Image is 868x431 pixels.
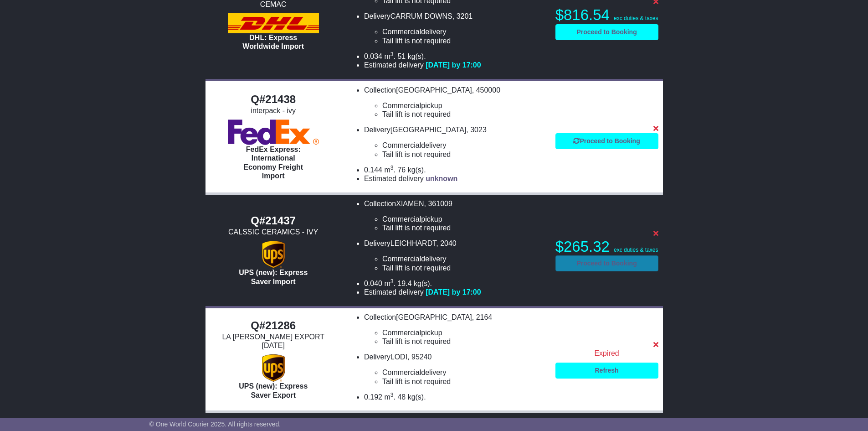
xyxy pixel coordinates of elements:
li: pickup [382,328,546,337]
span: m . [384,280,395,287]
span: 51 [397,52,406,60]
span: CARRUM DOWNS [390,12,452,20]
span: unknown [426,175,457,182]
span: 265.32 [564,238,610,255]
span: Commercial [382,369,421,376]
div: Expired [555,349,658,358]
span: kg(s). [408,393,426,401]
span: 0.034 [364,52,382,60]
a: Proceed to Booking [555,133,658,149]
li: Delivery [364,125,546,159]
span: , 2164 [472,313,492,321]
span: 76 [397,166,406,174]
a: Refresh [555,363,658,379]
span: XIAMEN [396,200,424,208]
div: Q#21286 [210,319,337,332]
sup: 3 [390,51,394,57]
span: kg(s). [414,280,432,287]
span: Commercial [382,215,421,223]
img: UPS (new): Express Saver Export [262,354,285,382]
li: Tail lift is not required [382,264,546,272]
span: 816.54 [564,6,610,23]
span: , 3201 [452,12,473,20]
li: Estimated delivery [364,288,546,296]
li: Collection [364,86,546,119]
li: Tail lift is not required [382,337,546,346]
span: [DATE] by 17:00 [426,288,481,296]
li: delivery [382,141,546,150]
div: Q#21438 [210,93,337,106]
a: Proceed to Booking [555,24,658,40]
li: pickup [382,215,546,223]
span: , 361009 [424,200,452,208]
span: LEICHHARDT [390,239,436,247]
span: kg(s). [408,52,426,60]
li: Collection [364,313,546,346]
span: 0.192 [364,393,382,401]
span: Commercial [382,28,421,36]
span: , 3023 [466,126,486,134]
div: LA [PERSON_NAME] EXPORT [DATE] [210,332,337,350]
span: m . [384,166,395,174]
span: , 450000 [472,86,500,94]
li: delivery [382,254,546,263]
span: Commercial [382,102,421,109]
span: , 2040 [436,239,456,247]
span: m . [384,393,395,401]
li: Tail lift is not required [382,110,546,119]
li: Estimated delivery [364,61,546,69]
span: exc duties & taxes [614,247,658,253]
li: Estimated delivery [364,174,546,183]
span: 48 [397,393,406,401]
span: , 95240 [407,353,431,361]
span: Commercial [382,329,421,337]
sup: 3 [390,392,394,398]
div: Q#21437 [210,214,337,228]
li: Tail lift is not required [382,377,546,386]
span: FedEx Express: International Economy Freight Import [243,145,303,180]
div: CALSSIC CERAMICS - IVY [210,228,337,236]
span: $ [555,6,610,23]
span: kg(s). [408,166,426,174]
sup: 3 [390,165,394,171]
li: Delivery [364,12,546,45]
img: DHL: Express Worldwide Import [228,13,319,33]
span: Commercial [382,255,421,263]
div: interpack - ivy [210,106,337,115]
li: delivery [382,368,546,377]
li: Tail lift is not required [382,36,546,45]
img: FedEx Express: International Economy Freight Import [228,119,319,145]
span: [GEOGRAPHIC_DATA] [396,313,472,321]
span: Commercial [382,141,421,149]
span: 0.144 [364,166,382,174]
li: Delivery [364,239,546,272]
span: [DATE] by 17:00 [426,61,481,69]
sup: 3 [390,278,394,285]
span: UPS (new): Express Saver Import [239,269,308,285]
span: 19.4 [397,280,411,287]
span: m . [384,52,395,60]
li: Collection [364,199,546,233]
span: LODI [390,353,407,361]
img: UPS (new): Express Saver Import [262,241,285,268]
span: [GEOGRAPHIC_DATA] [396,86,472,94]
span: UPS (new): Express Saver Export [239,382,308,399]
a: Proceed to Booking [555,255,658,271]
li: pickup [382,101,546,110]
li: Tail lift is not required [382,150,546,159]
span: $ [555,238,610,255]
span: DHL: Express Worldwide Import [242,34,304,50]
span: 0.040 [364,280,382,287]
span: © One World Courier 2025. All rights reserved. [149,421,281,428]
li: delivery [382,27,546,36]
li: Delivery [364,353,546,386]
li: Tail lift is not required [382,223,546,232]
span: exc duties & taxes [614,15,658,21]
span: [GEOGRAPHIC_DATA] [390,126,467,134]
